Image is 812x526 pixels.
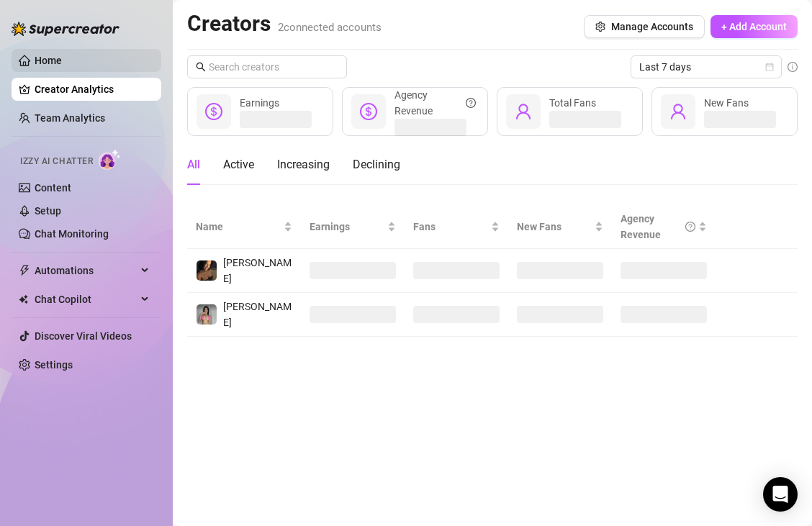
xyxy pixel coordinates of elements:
[310,219,384,235] span: Earnings
[685,211,695,242] span: question-circle
[99,149,121,170] img: AI Chatter
[360,103,377,120] span: dollar-circle
[765,63,774,71] span: calendar
[394,87,476,119] div: Agency Revenue
[35,259,137,282] span: Automations
[209,59,327,75] input: Search creators
[721,21,787,32] span: + Add Account
[197,304,217,325] img: Sara
[517,219,592,235] span: New Fans
[639,56,773,78] span: Last 7 days
[223,301,292,328] span: [PERSON_NAME]
[669,103,687,120] span: user
[508,205,612,249] th: New Fans
[35,205,61,217] a: Setup
[187,156,200,173] div: All
[223,156,254,173] div: Active
[223,257,292,284] span: [PERSON_NAME]
[35,182,71,194] a: Content
[515,103,532,120] span: user
[611,21,693,32] span: Manage Accounts
[196,62,206,72] span: search
[20,155,93,168] span: Izzy AI Chatter
[301,205,405,249] th: Earnings
[35,55,62,66] a: Home
[704,97,749,109] span: New Fans
[35,112,105,124] a: Team Analytics
[277,156,330,173] div: Increasing
[197,260,217,281] img: Ainsley
[240,97,279,109] span: Earnings
[35,330,132,342] a: Discover Viral Videos
[413,219,488,235] span: Fans
[205,103,222,120] span: dollar-circle
[19,265,30,276] span: thunderbolt
[278,21,382,34] span: 2 connected accounts
[12,22,119,36] img: logo-BBDzfeDw.svg
[710,15,798,38] button: + Add Account
[35,359,73,371] a: Settings
[466,87,476,119] span: question-circle
[763,477,798,512] div: Open Intercom Messenger
[549,97,596,109] span: Total Fans
[35,228,109,240] a: Chat Monitoring
[35,78,150,101] a: Creator Analytics
[595,22,605,32] span: setting
[621,211,695,242] div: Agency Revenue
[35,288,137,311] span: Chat Copilot
[584,15,705,38] button: Manage Accounts
[405,205,508,249] th: Fans
[187,205,301,249] th: Name
[19,294,28,304] img: Chat Copilot
[353,156,400,173] div: Declining
[788,62,798,72] span: info-circle
[196,219,281,235] span: Name
[187,10,382,37] h2: Creators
